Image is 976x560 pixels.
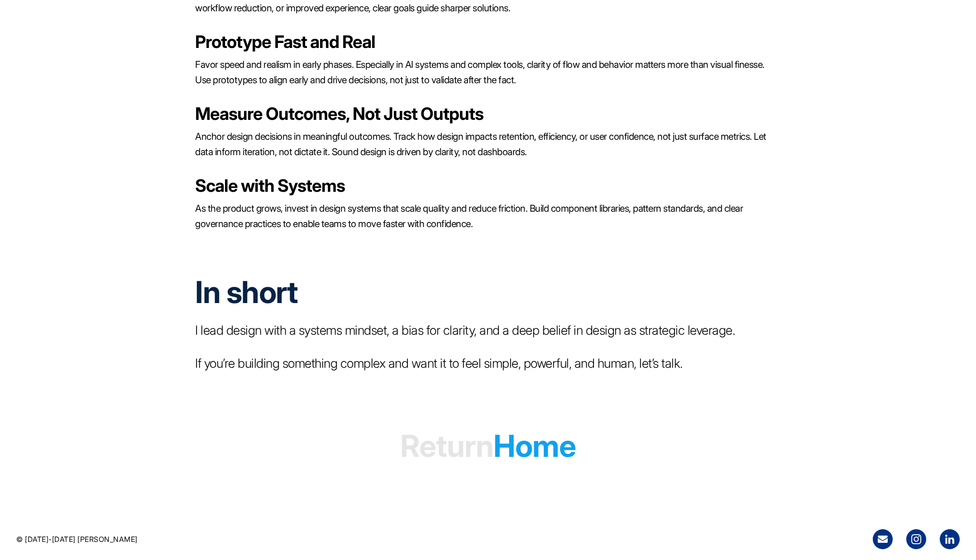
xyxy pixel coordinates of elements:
[16,529,488,549] div: © [DATE]-[DATE] [PERSON_NAME]
[195,104,781,123] h3: Measure Outcomes, Not Just Outputs
[400,411,576,480] h1: Home
[400,427,493,464] span: Return
[195,275,781,309] h2: In short
[195,201,781,232] p: As the product grows, invest in design systems that scale quality and reduce friction. Build comp...
[195,129,781,160] p: Anchor design decisions in meaningful outcomes. Track how design impacts retention, efficiency, o...
[195,32,781,52] h3: Prototype Fast and Real
[195,353,781,374] p: If you’re building something complex and want it to feel simple, powerful, and human, let’s talk.
[195,176,781,195] h3: Scale with Systems
[195,320,781,341] p: I lead design with a systems mindset, a bias for clarity, and a deep belief in design as strategi...
[195,57,781,88] p: Favor speed and realism in early phases. Especially in AI systems and complex tools, clarity of f...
